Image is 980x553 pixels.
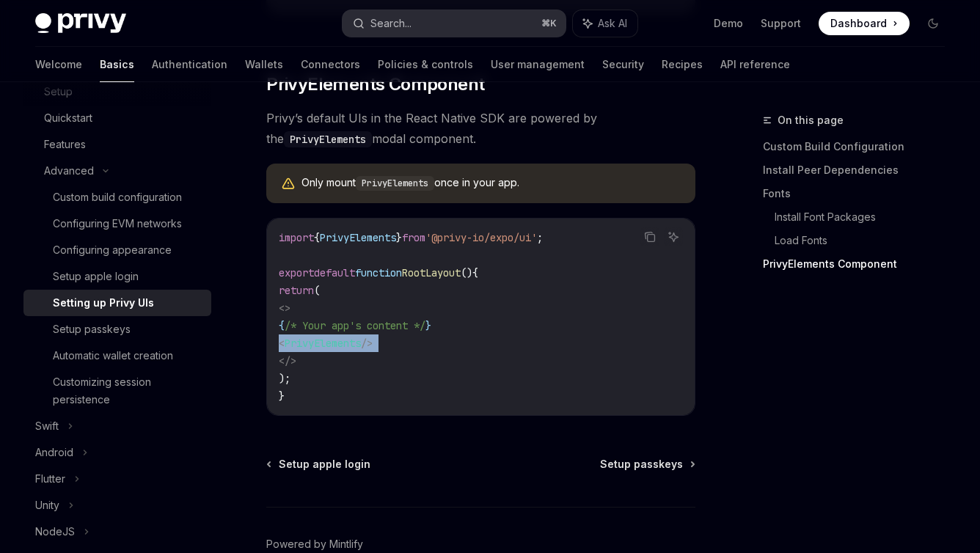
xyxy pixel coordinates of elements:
span: export [279,266,314,279]
div: Only mount once in your app. [301,175,681,191]
span: function [355,266,402,279]
div: Configuring appearance [53,241,172,259]
span: Setup passkeys [600,457,683,472]
button: Toggle dark mode [921,12,945,35]
div: Setting up Privy UIs [53,294,154,312]
div: Configuring EVM networks [53,215,182,232]
span: RootLayout [402,266,461,279]
div: Search... [370,15,412,32]
span: ); [279,372,290,385]
img: dark logo [35,13,126,34]
span: { [279,319,285,332]
a: Security [602,47,644,82]
span: PrivyElements Component [266,73,484,96]
span: /> [361,337,373,350]
a: Setup passkeys [600,457,694,472]
a: Welcome [35,47,82,82]
span: Setup apple login [279,457,370,472]
span: '@privy-io/expo/ui' [425,231,537,244]
span: ; [537,231,543,244]
a: Configuring appearance [23,237,211,263]
a: Wallets [245,47,283,82]
span: } [396,231,402,244]
div: Setup apple login [53,268,139,285]
svg: Warning [281,177,296,191]
div: Unity [35,497,59,514]
a: Fonts [763,182,957,205]
span: PrivyElements [285,337,361,350]
div: Customizing session persistence [53,373,202,409]
button: Copy the contents from the code block [640,227,659,246]
a: PrivyElements Component [763,252,957,276]
a: Configuring EVM networks [23,210,211,237]
span: Ask AI [598,16,627,31]
div: Flutter [35,470,65,488]
div: Swift [35,417,59,435]
a: User management [491,47,585,82]
span: <> [279,301,290,315]
div: Features [44,136,86,153]
a: Connectors [301,47,360,82]
span: { [472,266,478,279]
span: < [279,337,285,350]
a: Demo [714,16,743,31]
span: Privy’s default UIs in the React Native SDK are powered by the modal component. [266,108,695,149]
button: Ask AI [664,227,683,246]
button: Ask AI [573,10,637,37]
span: /* Your app's content */ [285,319,425,332]
a: Setting up Privy UIs [23,290,211,316]
span: ⌘ K [541,18,557,29]
a: Setup apple login [268,457,370,472]
span: Dashboard [830,16,887,31]
a: Customizing session persistence [23,369,211,413]
span: On this page [778,111,844,129]
a: Setup apple login [23,263,211,290]
a: Load Fonts [775,229,957,252]
a: Dashboard [819,12,910,35]
span: from [402,231,425,244]
span: import [279,231,314,244]
a: Custom Build Configuration [763,135,957,158]
a: Recipes [662,47,703,82]
div: Advanced [44,162,94,180]
div: Android [35,444,73,461]
a: API reference [720,47,790,82]
button: Search...⌘K [343,10,566,37]
a: Install Peer Dependencies [763,158,957,182]
span: } [425,319,431,332]
a: Features [23,131,211,158]
div: NodeJS [35,523,75,541]
a: Install Font Packages [775,205,957,229]
span: () [461,266,472,279]
a: Custom build configuration [23,184,211,210]
span: default [314,266,355,279]
span: { [314,231,320,244]
a: Support [761,16,801,31]
span: return [279,284,314,297]
code: PrivyElements [284,131,372,147]
a: Powered by Mintlify [266,537,363,552]
a: Quickstart [23,105,211,131]
div: Automatic wallet creation [53,347,173,365]
a: Automatic wallet creation [23,343,211,369]
a: Basics [100,47,134,82]
span: ( [314,284,320,297]
div: Quickstart [44,109,92,127]
span: } [279,389,285,403]
div: Custom build configuration [53,188,182,206]
span: PrivyElements [320,231,396,244]
a: Setup passkeys [23,316,211,343]
a: Authentication [152,47,227,82]
div: Setup passkeys [53,321,131,338]
code: PrivyElements [356,176,434,191]
span: </> [279,354,296,367]
a: Policies & controls [378,47,473,82]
